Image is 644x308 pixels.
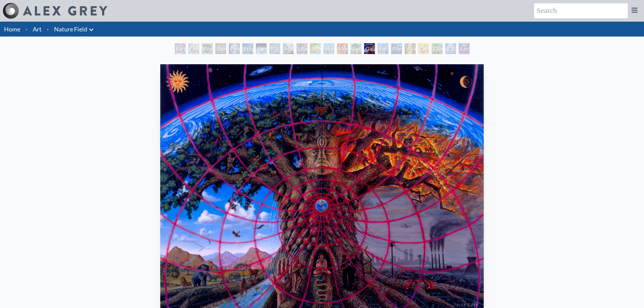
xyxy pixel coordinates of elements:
[364,43,375,54] div: Gaia
[405,43,415,54] div: Vision Tree
[269,43,280,54] div: [US_STATE] Song
[33,24,42,34] a: Art
[202,43,213,54] div: Acorn Dream
[445,43,456,54] div: [DEMOGRAPHIC_DATA] in the Ocean of Awareness
[324,43,334,54] div: Humming Bird
[215,43,226,54] div: Squirrel
[351,43,361,54] div: Tree & Person
[310,43,321,54] div: Symbiosis: Gall Wasp & Oak Tree
[296,43,307,54] div: Lilacs
[23,22,30,37] li: ·
[391,43,402,54] div: Planetary Prayers
[229,43,240,54] div: Person Planet
[378,43,388,54] div: Eco-Atlas
[337,43,348,54] div: Vajra Horse
[188,43,199,54] div: Flesh of the Gods
[459,43,470,54] div: Earthmind
[534,3,628,18] input: Search
[4,25,20,33] a: Home
[242,43,253,54] div: Eclipse
[432,43,443,54] div: Dance of Cannabia
[44,22,51,37] li: ·
[418,43,429,54] div: Cannabis Mudra
[175,43,186,54] div: Earth Witness
[256,43,267,54] div: Earth Energies
[54,24,87,34] a: Nature Field
[283,43,294,54] div: Metamorphosis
